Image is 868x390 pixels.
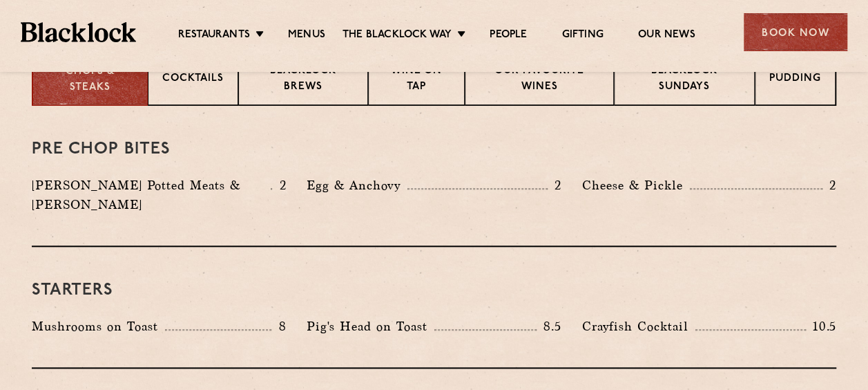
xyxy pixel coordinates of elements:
a: People [490,28,527,44]
h3: Pre Chop Bites [32,140,836,158]
a: Our News [638,28,695,44]
p: 8 [271,317,286,335]
p: Our favourite wines [479,64,599,96]
img: BL_Textured_Logo-footer-cropped.svg [21,22,136,41]
a: Gifting [561,28,603,44]
p: 2 [548,176,561,194]
a: Menus [288,28,325,44]
p: Pudding [769,71,821,89]
p: 10.5 [806,317,836,335]
p: Blacklock Sundays [628,64,740,96]
p: Cheese & Pickle [582,176,690,195]
p: 2 [822,176,836,194]
p: 8.5 [537,317,561,335]
p: Blacklock Brews [253,64,354,96]
p: Crayfish Cocktail [582,317,695,336]
p: Mushrooms on Toast [32,317,165,336]
p: Pig's Head on Toast [307,317,434,336]
p: Wine on Tap [383,64,450,96]
h3: Starters [32,281,836,299]
p: Chops & Steaks [47,64,133,95]
p: Egg & Anchovy [307,176,407,195]
div: Book Now [744,13,847,51]
a: The Blacklock Way [343,28,452,44]
p: 2 [272,176,286,194]
p: Cocktails [162,71,224,89]
p: [PERSON_NAME] Potted Meats & [PERSON_NAME] [32,176,271,214]
a: Restaurants [178,28,250,44]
